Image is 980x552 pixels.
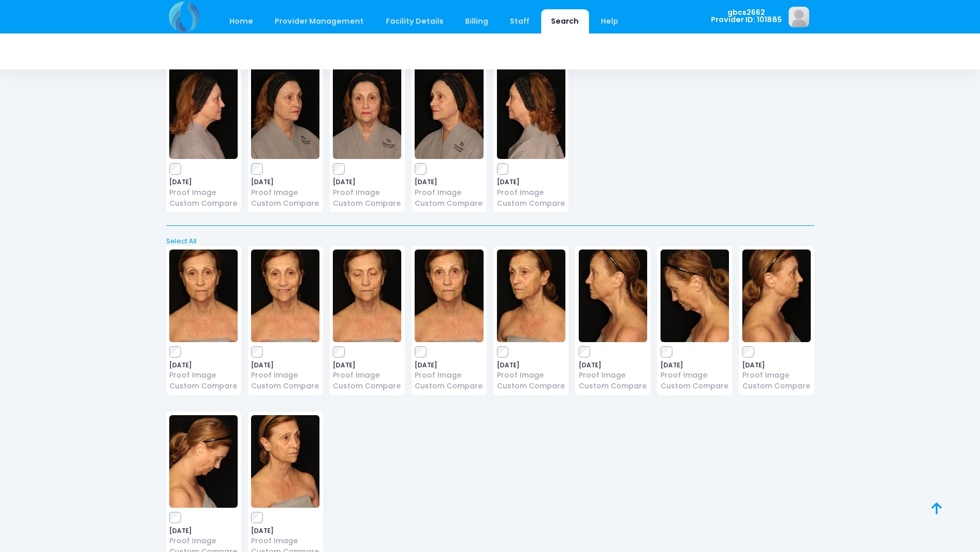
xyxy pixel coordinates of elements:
img: image [333,250,401,342]
a: Select All [163,236,817,246]
a: Facility Details [376,9,453,33]
a: Proof Image [415,370,483,381]
a: Help [591,9,628,33]
span: [DATE] [169,528,238,534]
a: Custom Compare [251,198,319,209]
a: Billing [455,9,498,33]
a: Custom Compare [333,381,401,391]
span: [DATE] [661,362,729,368]
a: Proof Image [169,187,238,198]
span: [DATE] [497,179,565,185]
span: gbcs2662 Provider ID: 101885 [711,9,782,24]
a: Provider Management [265,9,374,33]
img: image [169,250,238,342]
span: [DATE] [742,362,811,368]
img: image [251,250,319,342]
a: Proof Image [415,187,483,198]
a: Custom Compare [415,198,483,209]
a: Proof Image [497,187,565,198]
a: Custom Compare [661,381,729,391]
span: [DATE] [251,362,319,368]
img: image [789,7,809,27]
span: [DATE] [497,362,565,368]
span: [DATE] [169,362,238,368]
span: [DATE] [169,179,238,185]
a: Custom Compare [497,198,565,209]
a: Home [220,9,263,33]
a: Proof Image [169,370,238,381]
img: image [169,415,238,508]
a: Proof Image [169,536,238,546]
span: [DATE] [251,528,319,534]
img: image [251,415,319,508]
a: Proof Image [742,370,811,381]
img: image [497,250,565,342]
a: Custom Compare [169,198,238,209]
img: image [415,66,483,159]
a: Search [541,9,589,33]
span: [DATE] [415,362,483,368]
a: Proof Image [251,370,319,381]
a: Proof Image [333,187,401,198]
a: Proof Image [497,370,565,381]
span: [DATE] [415,179,483,185]
a: Custom Compare [415,381,483,391]
img: image [415,250,483,342]
img: image [579,250,647,342]
a: Custom Compare [497,381,565,391]
a: Proof Image [251,536,319,546]
a: Custom Compare [579,381,647,391]
a: Proof Image [251,187,319,198]
img: image [333,66,401,159]
span: [DATE] [333,362,401,368]
a: Custom Compare [169,381,238,391]
a: Staff [500,9,540,33]
img: image [661,250,729,342]
span: [DATE] [251,179,319,185]
img: image [742,250,811,342]
a: Custom Compare [333,198,401,209]
span: [DATE] [579,362,647,368]
span: [DATE] [333,179,401,185]
img: image [251,66,319,159]
a: Custom Compare [251,381,319,391]
img: image [169,66,238,159]
a: Proof Image [333,370,401,381]
a: Proof Image [579,370,647,381]
a: Proof Image [661,370,729,381]
a: Custom Compare [742,381,811,391]
img: image [497,66,565,159]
